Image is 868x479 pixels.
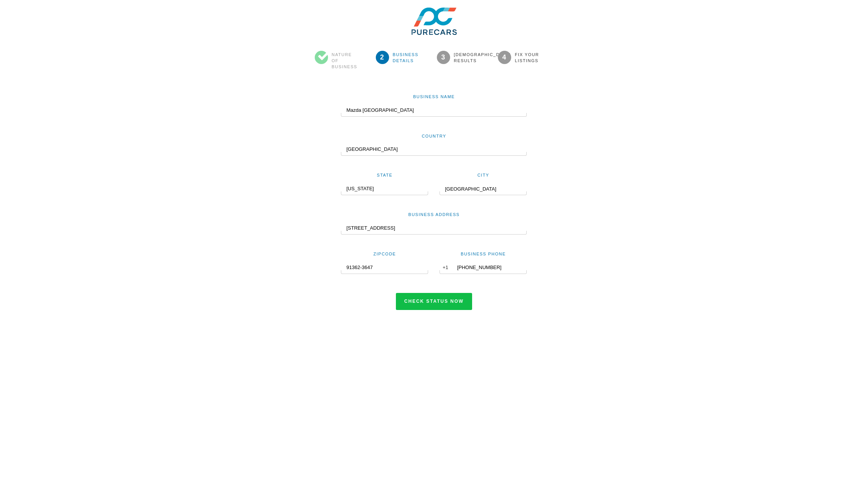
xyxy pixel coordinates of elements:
[389,52,421,64] span: Business Details
[443,264,448,277] span: +1
[374,251,396,257] label: Zipcode
[341,222,527,235] input: Building, Street
[498,51,511,64] span: 4
[450,52,482,64] span: [DEMOGRAPHIC_DATA] Results
[377,172,392,178] label: State
[461,251,506,257] label: Business Phone
[437,51,450,64] span: 3
[413,94,455,100] label: Business Name
[408,212,460,218] label: Business Address
[398,8,470,35] img: GsEXJj1dRr2yxwfCSclf.png
[328,52,360,70] span: Nature of Business
[511,52,543,64] span: Fix your Listings
[422,133,446,139] label: Country
[477,172,489,178] label: City
[396,293,472,310] button: Check status now
[376,51,389,64] span: 2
